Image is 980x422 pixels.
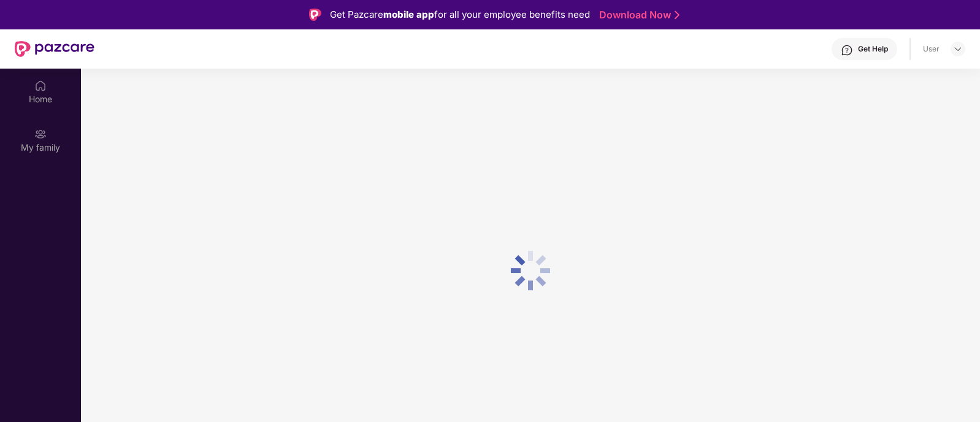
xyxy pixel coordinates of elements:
div: Get Pazcare for all your employee benefits need [330,7,590,22]
a: Download Now [599,9,676,21]
img: svg+xml;base64,PHN2ZyB3aWR0aD0iMjAiIGhlaWdodD0iMjAiIHZpZXdCb3g9IjAgMCAyMCAyMCIgZmlsbD0ibm9uZSIgeG... [34,128,47,140]
img: svg+xml;base64,PHN2ZyBpZD0iSGVscC0zMngzMiIgeG1sbnM9Imh0dHA6Ly93d3cudzMub3JnLzIwMDAvc3ZnIiB3aWR0aD... [841,44,853,56]
img: New Pazcare Logo [15,41,94,57]
img: Logo [309,9,321,21]
img: Stroke [675,9,679,21]
img: svg+xml;base64,PHN2ZyBpZD0iRHJvcGRvd24tMzJ4MzIiIHhtbG5zPSJodHRwOi8vd3d3LnczLm9yZy8yMDAwL3N2ZyIgd2... [953,44,963,54]
div: User [923,44,940,54]
img: svg+xml;base64,PHN2ZyBpZD0iSG9tZSIgeG1sbnM9Imh0dHA6Ly93d3cudzMub3JnLzIwMDAvc3ZnIiB3aWR0aD0iMjAiIG... [34,80,47,92]
div: Get Help [858,44,888,54]
strong: mobile app [383,9,434,20]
